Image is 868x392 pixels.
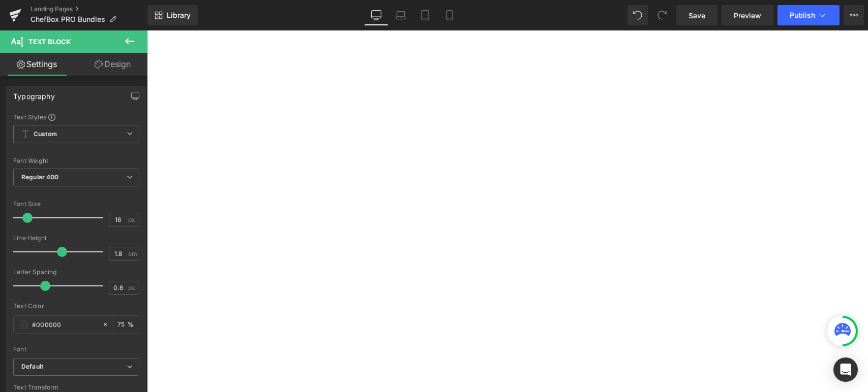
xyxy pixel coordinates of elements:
a: Laptop [388,5,413,25]
a: Tablet [413,5,437,25]
a: New Library [147,5,198,25]
i: Default [21,363,43,371]
div: Font Weight [13,157,138,165]
button: More [844,5,864,25]
span: px [128,284,137,291]
b: Regular 400 [21,173,59,181]
a: Desktop [364,5,388,25]
a: Preview [722,5,773,25]
div: Typography [13,86,55,101]
span: Preview [734,10,761,21]
span: em [128,250,137,257]
div: Font [13,346,138,353]
div: Line Height [13,235,138,242]
input: Color [32,319,97,330]
div: Letter Spacing [13,269,138,276]
button: Undo [627,5,648,25]
span: Publish [790,11,815,19]
button: Publish [777,5,840,25]
a: Landing Pages [31,5,147,13]
div: Font Size [13,201,138,208]
a: Design [76,53,149,76]
div: Text Styles [13,113,138,121]
span: Save [689,10,705,21]
a: Mobile [437,5,462,25]
span: ChefBox PRO Bundles [31,15,105,23]
span: Text Block [28,38,71,46]
div: Text Transform [13,384,138,391]
div: % [113,316,138,334]
span: px [128,216,137,223]
button: Redo [652,5,672,25]
b: Custom [34,130,57,139]
span: Library [167,11,191,20]
div: Text Color [13,303,138,310]
div: Open Intercom Messenger [833,357,858,382]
